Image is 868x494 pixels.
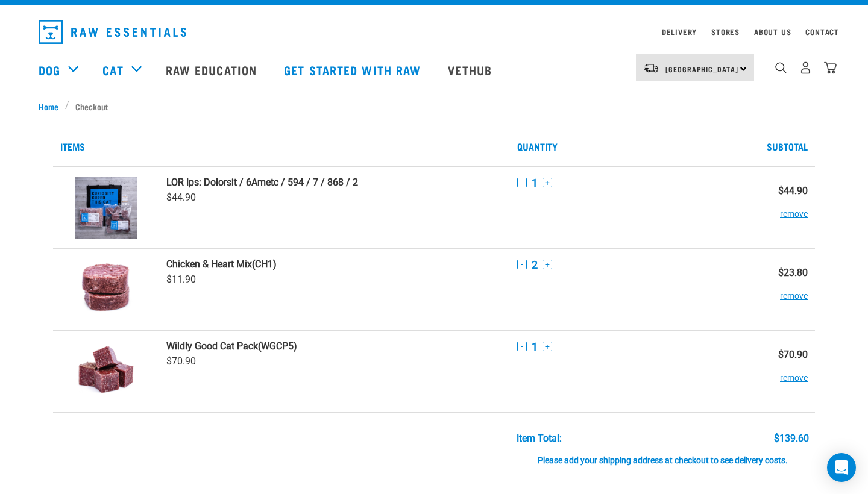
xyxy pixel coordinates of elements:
a: Raw Education [154,46,272,94]
img: Wildly Good Cat Pack [75,340,137,402]
a: Vethub [436,46,507,94]
nav: dropdown navigation [29,15,839,49]
a: Contact [805,30,839,34]
img: home-icon-1@2x.png [775,62,787,73]
div: Item Total: [517,433,562,444]
button: - [517,178,527,187]
button: + [542,178,552,187]
button: + [542,342,552,351]
span: $70.90 [166,355,196,367]
strong: Wildly Good Cat Pack [166,340,258,352]
strong: Chicken & Heart Mix [166,258,252,270]
a: Wildly Good Cat Pack(WGCP5) [166,340,503,352]
img: Get Started Cat (Standard) [75,177,137,239]
td: $23.80 [739,248,815,330]
button: remove [780,278,808,302]
img: Raw Essentials Logo [39,20,186,44]
a: Dog [39,61,60,79]
strong: LOR Ips: Dolorsit / 6Ametc / 594 / 7 / 868 / 2 [166,177,358,188]
a: LOR Ips: Dolorsit / 6Ametc / 594 / 7 / 868 / 2 [166,177,503,188]
th: Subtotal [739,127,815,166]
a: About Us [754,30,791,34]
span: 2 [532,258,538,271]
img: home-icon@2x.png [824,61,837,74]
span: 1 [532,177,538,189]
div: $139.60 [774,433,809,444]
button: remove [780,196,808,220]
img: user.png [799,61,812,74]
span: [GEOGRAPHIC_DATA] [665,67,738,71]
td: $70.90 [739,330,815,412]
img: van-moving.png [643,63,659,73]
a: Cat [102,61,123,79]
img: Chicken & Heart Mix [75,258,137,320]
span: $44.90 [166,192,196,203]
div: Open Intercom Messenger [827,453,856,482]
span: $11.90 [166,274,196,285]
a: Stores [711,30,740,34]
button: + [542,260,552,269]
a: Home [39,100,65,113]
td: $44.90 [739,166,815,249]
button: - [517,342,527,351]
th: Items [53,127,510,166]
a: Delivery [662,30,697,34]
div: Please add your shipping address at checkout to see delivery costs. [517,444,809,466]
a: Get started with Raw [272,46,436,94]
a: Chicken & Heart Mix(CH1) [166,258,503,270]
th: Quantity [510,127,738,166]
nav: breadcrumbs [39,100,829,113]
button: remove [780,360,808,384]
button: - [517,260,527,269]
span: 1 [532,340,538,353]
